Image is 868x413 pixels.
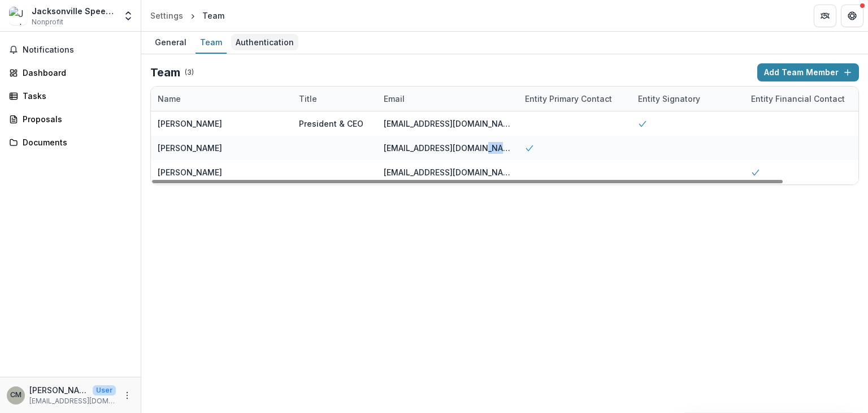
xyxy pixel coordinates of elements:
div: Name [151,93,188,105]
nav: breadcrumb [146,7,229,24]
a: General [150,32,191,54]
div: [EMAIL_ADDRESS][DOMAIN_NAME] [384,166,511,178]
div: Documents [23,136,127,148]
button: Notifications [5,41,136,59]
div: Email [377,87,518,111]
div: Name [151,87,292,111]
div: Dashboard [23,67,127,79]
span: Nonprofit [32,17,63,27]
div: [EMAIL_ADDRESS][DOMAIN_NAME] [384,142,511,154]
div: Team [202,10,224,21]
div: Entity Primary Contact [518,87,631,111]
button: Add Team Member [757,63,859,81]
div: Entity Signatory [631,93,707,105]
div: [EMAIL_ADDRESS][DOMAIN_NAME] [384,118,511,130]
div: Entity Financial Contact [744,87,857,111]
div: Tasks [23,90,127,102]
a: Settings [146,7,188,24]
div: Settings [150,10,183,21]
div: Entity Signatory [631,87,744,111]
a: Documents [5,133,136,152]
p: [PERSON_NAME] [29,384,88,396]
button: Partners [814,5,836,27]
div: Authentication [231,34,298,50]
h2: Team [150,66,180,79]
div: Chandra Manning [10,392,21,399]
div: Jacksonville Speech and [GEOGRAPHIC_DATA] [32,5,116,17]
div: Email [377,93,411,105]
a: Tasks [5,87,136,105]
a: Team [196,32,227,54]
button: Open entity switcher [120,5,136,27]
div: Team [196,34,227,50]
div: General [150,34,191,50]
a: Proposals [5,110,136,128]
img: Jacksonville Speech and Hearing Center [9,7,27,25]
div: [PERSON_NAME] [158,118,222,130]
p: User [93,385,116,395]
p: [EMAIL_ADDRESS][DOMAIN_NAME] [29,396,116,406]
button: More [120,389,134,402]
div: Entity Primary Contact [518,93,619,105]
div: Proposals [23,113,127,125]
div: Title [292,87,377,111]
a: Dashboard [5,63,136,82]
div: [PERSON_NAME] [158,166,222,178]
button: Get Help [841,5,863,27]
div: President & CEO [299,118,363,130]
p: ( 3 ) [185,67,194,78]
div: [PERSON_NAME] [158,142,222,154]
div: Title [292,93,324,105]
span: Notifications [23,45,132,55]
a: Authentication [231,32,298,54]
div: Entity Financial Contact [744,93,852,105]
